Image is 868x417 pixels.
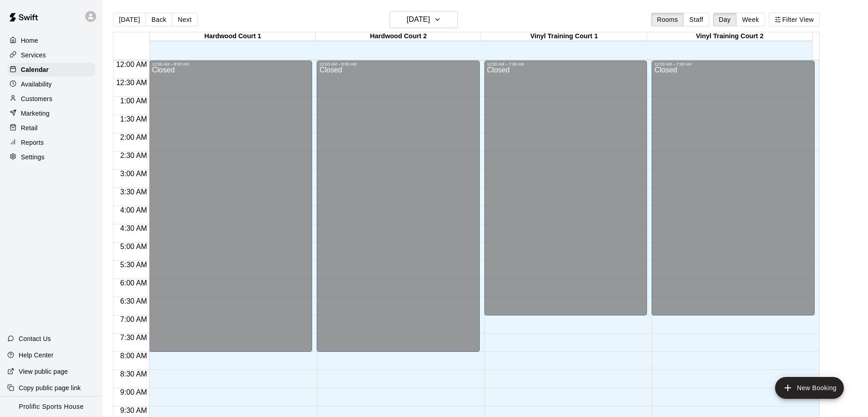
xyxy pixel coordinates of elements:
[651,13,684,26] button: Rooms
[118,188,149,196] span: 3:30 AM
[118,261,149,269] span: 5:30 AM
[114,61,149,68] span: 12:00 AM
[7,92,95,106] a: Customers
[19,334,51,343] p: Contact Us
[118,206,149,214] span: 4:00 AM
[775,377,844,399] button: add
[118,115,149,123] span: 1:30 AM
[390,11,458,28] button: [DATE]
[487,66,645,319] div: Closed
[21,65,49,74] p: Calendar
[736,13,765,26] button: Week
[316,32,481,41] div: Hardwood Court 2
[118,388,149,396] span: 9:00 AM
[150,32,315,41] div: Hardwood Court 1
[7,136,95,149] a: Reports
[118,170,149,178] span: 3:00 AM
[118,352,149,360] span: 8:00 AM
[319,66,477,355] div: Closed
[21,94,52,103] p: Customers
[19,351,53,360] p: Help Center
[149,61,312,352] div: 12:00 AM – 8:00 AM: Closed
[114,79,149,86] span: 12:30 AM
[21,153,45,162] p: Settings
[713,13,737,26] button: Day
[7,121,95,135] a: Retail
[118,407,149,414] span: 9:30 AM
[481,32,647,41] div: Vinyl Training Court 1
[654,62,812,66] div: 12:00 AM – 7:00 AM
[118,279,149,287] span: 6:00 AM
[407,13,430,26] h6: [DATE]
[7,34,95,47] a: Home
[172,13,197,26] button: Next
[769,13,820,26] button: Filter View
[145,13,172,26] button: Back
[152,62,309,66] div: 12:00 AM – 8:00 AM
[7,77,95,91] a: Availability
[7,107,95,120] a: Marketing
[152,66,309,355] div: Closed
[319,62,477,66] div: 12:00 AM – 8:00 AM
[683,13,709,26] button: Staff
[118,152,149,159] span: 2:30 AM
[652,61,815,315] div: 12:00 AM – 7:00 AM: Closed
[19,383,81,392] p: Copy public page link
[7,48,95,62] a: Services
[21,80,52,89] p: Availability
[118,334,149,341] span: 7:30 AM
[118,133,149,141] span: 2:00 AM
[19,367,68,376] p: View public page
[19,402,83,412] p: Prolific Sports House
[317,61,480,352] div: 12:00 AM – 8:00 AM: Closed
[21,51,46,60] p: Services
[118,297,149,305] span: 6:30 AM
[484,61,647,315] div: 12:00 AM – 7:00 AM: Closed
[487,62,645,66] div: 12:00 AM – 7:00 AM
[647,32,812,41] div: Vinyl Training Court 2
[118,315,149,323] span: 7:00 AM
[7,150,95,164] a: Settings
[118,370,149,378] span: 8:30 AM
[21,109,50,118] p: Marketing
[21,138,44,147] p: Reports
[118,243,149,250] span: 5:00 AM
[21,36,38,45] p: Home
[21,123,38,132] p: Retail
[113,13,146,26] button: [DATE]
[118,224,149,232] span: 4:30 AM
[118,97,149,105] span: 1:00 AM
[7,63,95,76] a: Calendar
[654,66,812,319] div: Closed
